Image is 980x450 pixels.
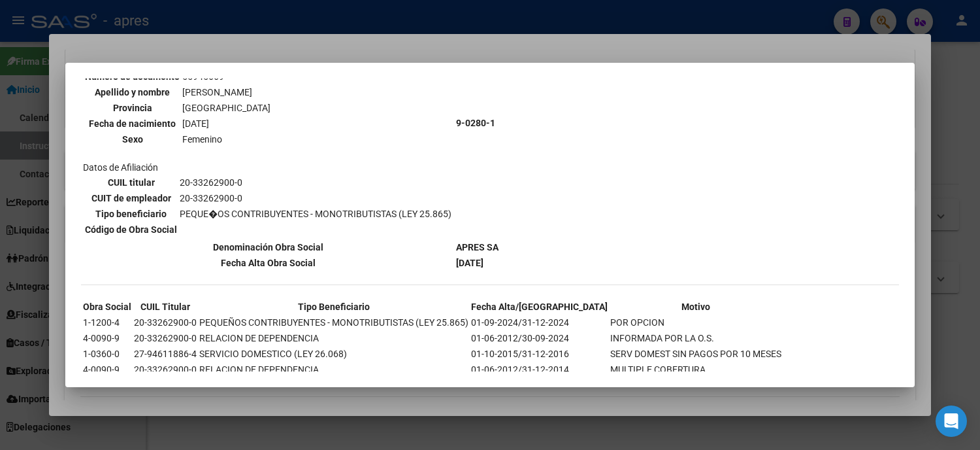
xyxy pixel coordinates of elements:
th: Provincia [84,101,180,115]
td: 01-09-2024/31-12-2024 [470,315,608,330]
th: CUIT de empleador [84,191,178,205]
th: Fecha Alta Obra Social [82,256,454,270]
b: 9-0280-1 [456,118,495,128]
td: RELACION DE DEPENDENCIA [199,331,469,345]
td: SERVICIO DOMESTICO (LEY 26.068) [199,347,469,361]
td: 4-0090-9 [82,331,132,345]
td: Datos personales Datos de Afiliación [82,7,454,239]
td: 4-0090-9 [82,362,132,377]
th: Denominación Obra Social [82,240,454,254]
td: INFORMADA POR LA O.S. [610,331,782,345]
b: APRES SA [456,242,498,252]
td: MULTIPLE COBERTURA [610,362,782,377]
td: 20-33262900-0 [133,315,197,330]
td: 27-94611886-4 [133,347,197,361]
td: 01-10-2015/31-12-2016 [470,347,608,361]
th: Sexo [84,132,180,147]
td: PEQUEÑOS CONTRIBUYENTES - MONOTRIBUTISTAS (LEY 25.865) [199,315,469,330]
th: CUIL Titular [133,300,197,314]
td: 20-33262900-0 [179,191,452,205]
th: Fecha de nacimiento [84,116,180,131]
td: 1-1200-4 [82,315,132,330]
div: Open Intercom Messenger [936,406,967,437]
th: CUIL titular [84,175,178,190]
td: POR OPCION [610,315,782,330]
td: 20-33262900-0 [133,362,197,377]
td: RELACION DE DEPENDENCIA [199,362,469,377]
th: Apellido y nombre [84,85,180,99]
th: Fecha Alta/[GEOGRAPHIC_DATA] [470,300,608,314]
td: 1-0360-0 [82,347,132,361]
th: Obra Social [82,300,132,314]
th: Código de Obra Social [84,222,178,237]
td: PEQUE�OS CONTRIBUYENTES - MONOTRIBUTISTAS (LEY 25.865) [179,207,452,221]
td: Femenino [182,132,333,147]
td: 20-33262900-0 [133,331,197,345]
td: [GEOGRAPHIC_DATA] [182,101,333,115]
b: [DATE] [456,258,483,268]
td: [DATE] [182,116,333,131]
th: Tipo beneficiario [84,207,178,221]
th: Motivo [610,300,782,314]
td: 01-06-2012/31-12-2014 [470,362,608,377]
td: 01-06-2012/30-09-2024 [470,331,608,345]
th: Tipo Beneficiario [199,300,469,314]
td: 20-33262900-0 [179,175,452,190]
td: [PERSON_NAME] [182,85,333,99]
td: SERV DOMEST SIN PAGOS POR 10 MESES [610,347,782,361]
